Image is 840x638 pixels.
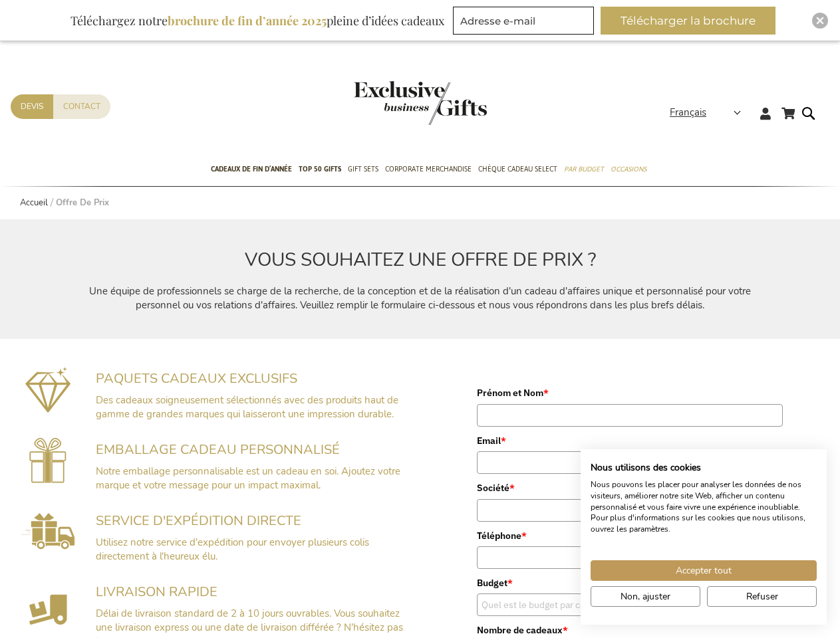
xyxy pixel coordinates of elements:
[25,366,71,413] img: Exclusieve geschenkpakketten mét impact
[591,560,817,581] button: Accepter tous les cookies
[812,13,828,29] div: Close
[477,433,783,448] label: Email
[453,7,594,35] input: Adresse e-mail
[21,540,75,553] a: Direct Shipping Service
[477,576,783,590] label: Budget
[453,7,598,39] form: marketing offers and promotions
[601,7,775,35] button: Télécharger la brochure
[477,480,783,495] label: Société
[96,512,301,530] span: SERVICE D'EXPÉDITION DIRECTE
[65,7,450,35] div: Téléchargez notre pleine d’idées cadeaux
[354,81,420,125] a: store logo
[477,593,783,616] input: Quel est le budget par cadeau ( à peu près) ?
[348,162,378,176] span: Gift Sets
[591,462,817,474] h2: Nous utilisons des cookies
[211,154,292,187] a: Cadeaux de fin d’année
[591,586,700,607] button: Ajustez les préférences de cookie
[168,13,327,29] b: brochure de fin d’année 2025
[477,528,783,543] label: Téléphone
[478,154,557,187] a: Chèque Cadeau Select
[676,564,732,578] span: Accepter tout
[385,162,472,176] span: Corporate Merchandise
[348,154,378,187] a: Gift Sets
[591,479,817,535] p: Nous pouvons les placer pour analyser les données de nos visiteurs, améliorer notre site Web, aff...
[477,385,783,400] label: Prénom et Nom
[564,154,604,187] a: Par budget
[611,154,646,187] a: Occasions
[11,94,53,119] a: Devis
[354,81,487,125] img: Exclusive Business gifts logo
[707,586,817,607] button: Refuser tous les cookies
[299,162,341,176] span: TOP 50 Gifts
[96,536,369,563] span: Utilisez notre service d'expédition pour envoyer plusieurs colis directement à l'heureux élu.
[611,162,646,176] span: Occasions
[96,393,398,421] span: Des cadeaux soigneusement sélectionnés avec des produits haut de gamme de grandes marques qui lai...
[211,162,292,176] span: Cadeaux de fin d’année
[621,589,670,603] span: Non, ajuster
[385,154,472,187] a: Corporate Merchandise
[96,583,217,601] span: LIVRAISON RAPIDE
[96,441,340,459] span: EMBALLAGE CADEAU PERSONNALISÉ
[564,162,604,176] span: Par budget
[20,197,48,209] a: Accueil
[670,105,706,120] span: Français
[746,589,778,603] span: Refuser
[299,154,341,187] a: TOP 50 Gifts
[84,284,756,313] p: Une équipe de professionnels se charge de la recherche, de la conception et de la réalisation d'u...
[96,370,297,387] span: PAQUETS CADEAUX EXCLUSIFS
[29,437,67,483] img: Gepersonaliseerde cadeauverpakking voorzien van uw branding
[96,465,400,492] span: Notre emballage personnalisable est un cadeau en soi. Ajoutez votre marque et votre message pour ...
[477,623,783,637] label: Nombre de cadeaux
[478,162,557,176] span: Chèque Cadeau Select
[816,17,824,25] img: Close
[84,250,756,270] h2: VOUS SOUHAITEZ UNE OFFRE DE PRIX ?
[53,94,110,119] a: Contact
[21,513,75,550] img: Rechtstreekse Verzendservice
[56,197,109,209] strong: Offre De Prix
